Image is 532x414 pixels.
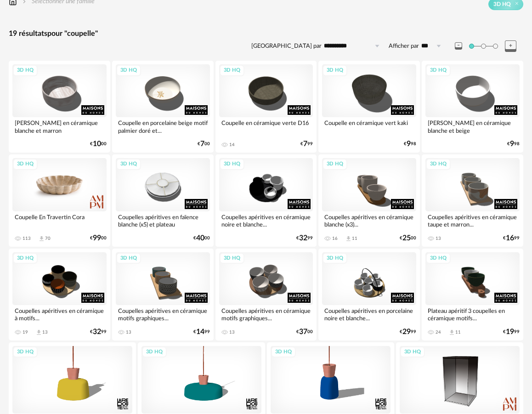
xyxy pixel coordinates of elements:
div: 16 [332,236,338,241]
div: Coupelle en céramique vert kaki [322,117,416,136]
span: 99 [93,235,101,241]
div: € 98 [507,141,520,147]
div: 3D HQ [116,65,141,76]
span: 29 [402,329,411,335]
div: € 99 [296,235,313,241]
span: 32 [299,235,307,241]
div: Coupelles apéritives en céramique noire et blanche... [219,211,313,230]
div: 3D HQ [426,65,451,76]
div: Coupelles apéritives en céramique taupe et marron... [425,211,520,230]
a: 3D HQ Coupelles apéritives en céramique motifs graphiques... 13 €1499 [112,249,214,340]
div: 3D HQ [13,159,38,170]
div: [PERSON_NAME] en céramique blanche et beige [425,117,520,136]
span: 7 [303,141,307,147]
div: [PERSON_NAME] en céramique blanche et marron [12,117,107,136]
span: 3D HQ [493,0,511,8]
div: € 98 [404,141,416,147]
div: € 00 [90,141,107,147]
a: 3D HQ [PERSON_NAME] en céramique blanche et beige €998 [422,61,523,153]
span: pour "coupelle" [47,30,98,37]
div: 11 [352,236,357,241]
div: 13 [126,329,131,335]
div: € 00 [296,329,313,335]
span: 7 [200,141,204,147]
div: 19 résultats [9,29,523,39]
span: 40 [196,235,204,241]
a: 3D HQ Coupelles apéritives en céramique taupe et marron... 13 €1699 [422,154,523,246]
div: 13 [42,329,48,335]
div: 3D HQ [426,159,451,170]
div: € 99 [400,329,416,335]
a: 3D HQ Plateau apéritif 3 coupelles en céramique motifs... 24 Download icon 11 €1999 [422,249,523,340]
div: 3D HQ [116,159,141,170]
span: 37 [299,329,307,335]
a: 3D HQ Coupelle en céramique vert kaki €998 [318,61,420,153]
div: 3D HQ [323,65,347,76]
div: 3D HQ [13,65,38,76]
span: 16 [506,235,514,241]
a: 3D HQ Coupelles apéritives en porcelaine noire et blanche... €2999 [318,249,420,340]
div: 13 [436,236,441,241]
span: Download icon [35,329,42,336]
div: 3D HQ [13,346,38,358]
div: 14 [229,142,235,147]
div: 3D HQ [13,253,38,264]
div: 11 [455,329,461,335]
div: Coupelles apéritives en céramique à motifs... [12,305,107,323]
div: Coupelles apéritives en faïence blanche (x5) et plateau [116,211,210,230]
div: 3D HQ [271,346,296,358]
a: 3D HQ [PERSON_NAME] en céramique blanche et marron €1000 [9,61,110,153]
div: € 00 [400,235,416,241]
a: 3D HQ Coupelle En Travertin Cora 113 Download icon 70 €9900 [9,154,110,246]
span: 10 [93,141,101,147]
label: Afficher par [389,42,419,50]
a: 3D HQ Coupelle en porcelaine beige motif palmier doré et... €700 [112,61,214,153]
a: 3D HQ Coupelle en céramique verte D16 14 €799 [215,61,317,153]
div: 3D HQ [220,253,244,264]
div: € 99 [90,329,107,335]
div: Coupelle En Travertin Cora [12,211,107,230]
span: 9 [510,141,514,147]
div: 3D HQ [426,253,451,264]
div: Coupelles apéritives en céramique motifs graphiques... [116,305,210,323]
div: Coupelles apéritives en céramique blanche (x3)... [322,211,416,230]
a: 3D HQ Coupelles apéritives en céramique blanche (x3)... 16 Download icon 11 €2500 [318,154,420,246]
div: € 99 [193,329,210,335]
div: € 00 [193,235,210,241]
div: 3D HQ [220,65,244,76]
div: € 99 [503,329,520,335]
span: Download icon [345,235,352,242]
span: Download icon [38,235,45,242]
div: Coupelle en porcelaine beige motif palmier doré et... [116,117,210,136]
div: 113 [23,236,31,241]
div: Coupelles apéritives en porcelaine noire et blanche... [322,305,416,323]
span: 25 [402,235,411,241]
div: € 99 [503,235,520,241]
a: 3D HQ Coupelles apéritives en céramique à motifs... 19 Download icon 13 €3299 [9,249,110,340]
div: 24 [436,329,441,335]
div: 19 [23,329,28,335]
label: [GEOGRAPHIC_DATA] par [251,42,322,50]
span: Download icon [448,329,455,336]
a: 3D HQ Coupelles apéritives en faïence blanche (x5) et plateau €4000 [112,154,214,246]
a: 3D HQ Coupelles apéritives en céramique noire et blanche... €3299 [215,154,317,246]
div: 3D HQ [116,253,141,264]
span: 14 [196,329,204,335]
div: € 99 [300,141,313,147]
div: € 00 [90,235,107,241]
div: 3D HQ [323,159,347,170]
a: 3D HQ Coupelles apéritives en céramique motifs graphiques... 13 €3700 [215,249,317,340]
span: 32 [93,329,101,335]
div: € 00 [198,141,210,147]
span: 19 [506,329,514,335]
div: 3D HQ [220,159,244,170]
div: Coupelles apéritives en céramique motifs graphiques... [219,305,313,323]
div: 70 [45,236,51,241]
div: 3D HQ [323,253,347,264]
div: Coupelle en céramique verte D16 [219,117,313,136]
span: 9 [407,141,411,147]
div: 3D HQ [400,346,425,358]
div: 3D HQ [142,346,167,358]
div: 13 [229,329,235,335]
div: Plateau apéritif 3 coupelles en céramique motifs... [425,305,520,323]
